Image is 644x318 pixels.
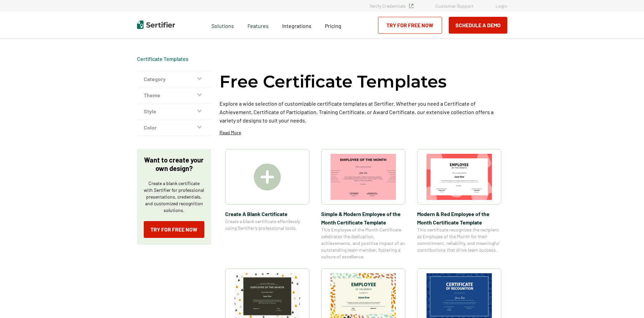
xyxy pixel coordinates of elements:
[321,149,405,260] a: Simple & Modern Employee of the Month Certificate TemplateSimple & Modern Employee of the Month C...
[325,21,341,29] a: Pricing
[137,119,211,136] button: Color
[219,99,507,125] p: Explore a wide selection of customizable certificate templates at Sertifier. Whether you need a C...
[225,218,309,232] span: Create a blank certificate effortlessly using Sertifier’s professional tools.
[282,21,311,29] a: Integrations
[137,103,211,119] button: Style
[282,23,311,29] span: Integrations
[137,56,189,62] div: Breadcrumb
[417,149,501,260] a: Modern & Red Employee of the Month Certificate TemplateModern & Red Employee of the Month Certifi...
[254,164,281,190] img: Create A Blank Certificate
[219,71,447,93] h1: Free Certificate Templates
[435,3,474,9] a: Customer Support
[225,210,309,218] span: Create A Blank Certificate
[325,23,341,29] span: Pricing
[144,180,204,214] p: Create a blank certificate with Sertifier for professional presentations, credentials, and custom...
[321,210,405,226] span: Simple & Modern Employee of the Month Certificate Template
[137,56,189,62] a: Certificate Templates
[427,154,492,200] img: Modern & Red Employee of the Month Certificate Template
[137,21,175,29] img: Sertifier | Digital Credentialing Platform
[496,3,507,9] a: Login
[144,156,204,173] p: Want to create your own design?
[409,4,413,8] img: Verified
[321,226,405,260] span: This Employee of the Month Certificate celebrates the dedication, achievements, and positive impa...
[247,21,269,29] span: Features
[417,226,501,253] span: This certificate recognizes the recipient as Employee of the Month for their commitment, reliabil...
[378,17,442,34] a: Try for Free Now
[219,129,241,136] p: Read More
[211,21,234,29] span: Solutions
[417,210,501,226] span: Modern & Red Employee of the Month Certificate Template
[331,154,396,200] img: Simple & Modern Employee of the Month Certificate Template
[370,3,413,9] a: Verify Credentials
[137,71,211,87] button: Category
[144,221,204,238] a: Try for Free Now
[137,87,211,103] button: Theme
